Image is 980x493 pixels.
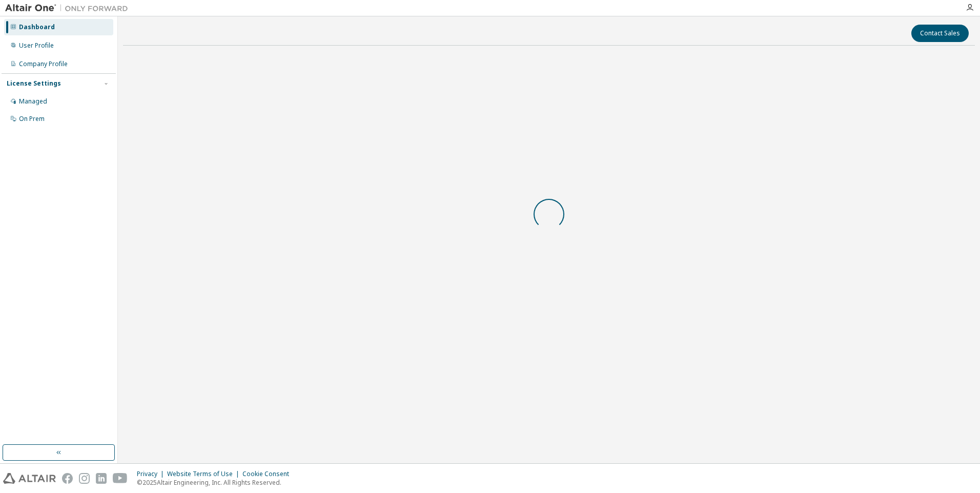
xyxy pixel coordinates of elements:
div: Managed [19,97,47,106]
img: instagram.svg [79,473,90,484]
div: Website Terms of Use [167,470,242,478]
img: facebook.svg [62,473,73,484]
button: Contact Sales [911,25,969,42]
img: altair_logo.svg [3,473,56,484]
p: © 2025 Altair Engineering, Inc. All Rights Reserved. [137,478,295,487]
div: Privacy [137,470,167,478]
div: Cookie Consent [242,470,295,478]
img: linkedin.svg [96,473,107,484]
div: Company Profile [19,60,68,68]
div: License Settings [7,79,61,88]
div: On Prem [19,115,45,123]
img: Altair One [5,3,133,13]
div: Dashboard [19,23,55,31]
div: User Profile [19,42,54,50]
img: youtube.svg [113,473,128,484]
